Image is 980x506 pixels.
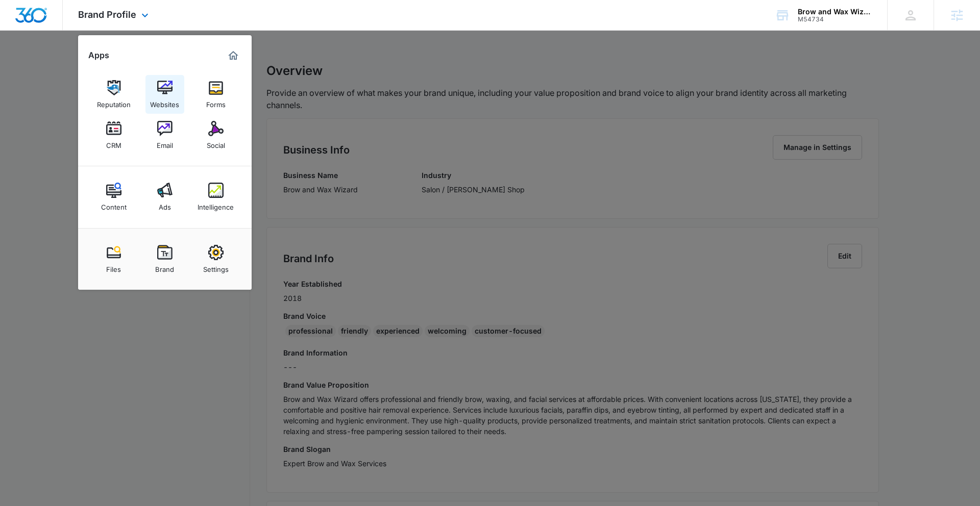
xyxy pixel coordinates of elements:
a: Settings [197,240,235,279]
div: Ads [159,198,171,211]
a: CRM [94,116,133,155]
div: Email [157,136,173,149]
a: Reputation [94,75,133,114]
div: Brand [155,260,174,273]
a: Email [145,116,184,155]
span: Brand Profile [78,9,136,20]
h2: Apps [88,50,109,60]
a: Files [94,240,133,279]
div: account id [798,16,872,23]
div: Files [106,260,121,273]
div: Content [101,198,127,211]
a: Websites [145,75,184,114]
div: Reputation [97,95,131,109]
div: Forms [206,95,226,109]
a: Forms [197,75,235,114]
a: Social [197,116,235,155]
a: Ads [145,178,184,216]
a: Marketing 360® Dashboard [225,47,241,64]
div: Settings [203,260,229,273]
div: Social [207,136,225,149]
div: CRM [106,136,121,149]
div: Websites [150,95,179,109]
div: account name [798,8,872,16]
a: Brand [145,240,184,279]
div: Intelligence [198,198,234,211]
a: Intelligence [197,178,235,216]
a: Content [94,178,133,216]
